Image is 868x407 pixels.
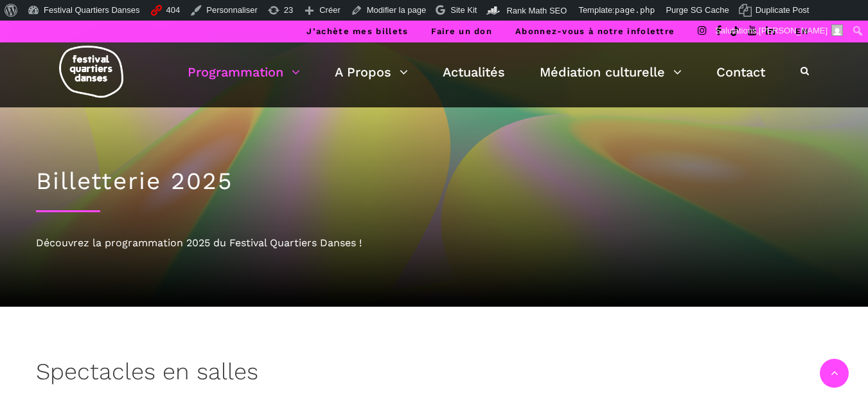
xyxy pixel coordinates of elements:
[431,26,492,36] a: Faire un don
[188,61,300,83] a: Programmation
[36,235,833,251] div: Découvrez la programmation 2025 du Festival Quartiers Danses !
[443,61,505,83] a: Actualités
[716,61,765,83] a: Contact
[515,26,675,36] a: Abonnez-vous à notre infolettre
[59,46,123,98] img: logo-fqd-med
[540,61,682,83] a: Médiation culturelle
[450,5,477,15] span: Site Kit
[711,21,848,41] a: Salutations,
[335,61,408,83] a: A Propos
[306,26,408,36] a: J’achète mes billets
[36,358,258,390] h3: Spectacles en salles
[759,26,828,35] span: [PERSON_NAME]
[36,167,833,195] h1: Billetterie 2025
[615,5,655,15] span: page.php
[506,6,567,15] span: Rank Math SEO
